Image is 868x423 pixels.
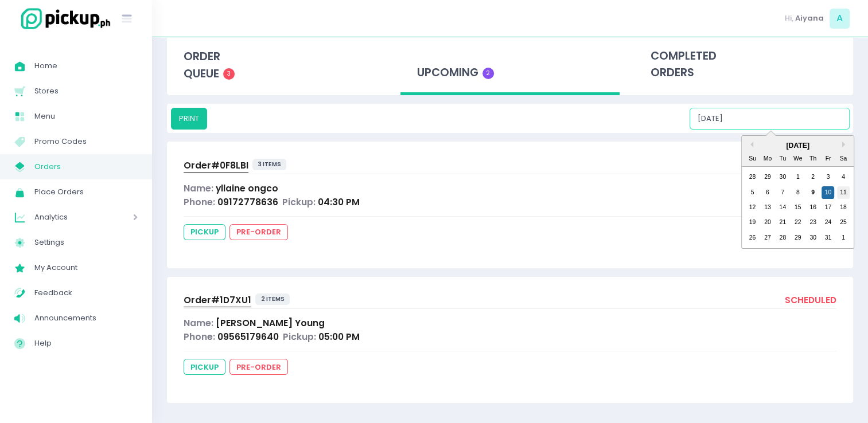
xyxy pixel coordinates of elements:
[283,331,316,343] span: Pickup:
[184,159,248,171] span: Order# 0F8LBI
[34,109,138,124] span: Menu
[822,216,834,229] div: day-24
[184,49,220,81] span: order queue
[34,58,138,73] span: Home
[795,13,824,24] span: Aiyana
[807,186,819,199] div: day-9
[785,293,836,309] div: scheduled
[229,224,288,240] span: pre-order
[785,13,793,24] span: Hi,
[318,196,360,208] span: 04:30 PM
[776,171,789,183] div: day-30
[217,331,279,343] span: 09565179640
[748,142,753,147] button: Previous Month
[34,260,138,275] span: My Account
[14,6,112,31] img: logo
[34,210,100,225] span: Analytics
[837,171,850,183] div: day-4
[255,293,290,305] span: 2 items
[837,232,850,244] div: day-1
[761,171,774,183] div: day-29
[34,134,138,149] span: Promo Codes
[34,235,138,250] span: Settings
[807,232,819,244] div: day-30
[746,171,758,183] div: day-28
[761,201,774,214] div: day-13
[252,159,287,170] span: 3 items
[837,152,850,165] div: Sa
[184,331,215,343] span: Phone:
[184,294,251,306] span: Order# 1D7XU1
[842,142,848,147] button: Next Month
[282,196,316,208] span: Pickup:
[184,293,251,309] a: Order#1D7XU1
[34,336,138,351] span: Help
[807,201,819,214] div: day-16
[822,201,834,214] div: day-17
[807,171,819,183] div: day-2
[807,152,819,165] div: Th
[34,285,138,300] span: Feedback
[822,171,834,183] div: day-3
[776,152,789,165] div: Tu
[184,196,215,208] span: Phone:
[776,186,789,199] div: day-7
[837,216,850,229] div: day-25
[807,216,819,229] div: day-23
[184,359,225,375] span: pickup
[792,216,804,229] div: day-22
[216,317,325,329] span: [PERSON_NAME] Young
[742,140,854,151] div: [DATE]
[184,224,225,240] span: pickup
[792,201,804,214] div: day-15
[184,317,213,329] span: Name:
[822,186,834,199] div: day-10
[34,311,138,326] span: Announcements
[34,185,138,199] span: Place Orders
[746,201,758,214] div: day-12
[318,331,360,343] span: 05:00 PM
[482,68,494,79] span: 2
[830,9,850,29] span: A
[34,84,138,99] span: Stores
[761,232,774,244] div: day-27
[746,216,758,229] div: day-19
[776,201,789,214] div: day-14
[837,186,850,199] div: day-11
[184,182,213,194] span: Name:
[776,216,789,229] div: day-21
[792,152,804,165] div: We
[400,37,620,96] div: upcoming
[837,201,850,214] div: day-18
[746,232,758,244] div: day-26
[761,186,774,199] div: day-6
[822,152,834,165] div: Fr
[792,232,804,244] div: day-29
[34,159,138,174] span: Orders
[746,152,758,165] div: Su
[822,232,834,244] div: day-31
[746,186,758,199] div: day-5
[229,359,288,375] span: pre-order
[171,108,207,130] button: PRINT
[223,68,235,80] span: 3
[634,37,853,93] div: completed orders
[761,216,774,229] div: day-20
[761,152,774,165] div: Mo
[217,196,278,208] span: 09172778636
[745,170,851,245] div: month-2025-10
[216,182,278,194] span: yllaine ongco
[184,159,248,174] a: Order#0F8LBI
[792,186,804,199] div: day-8
[792,171,804,183] div: day-1
[776,232,789,244] div: day-28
